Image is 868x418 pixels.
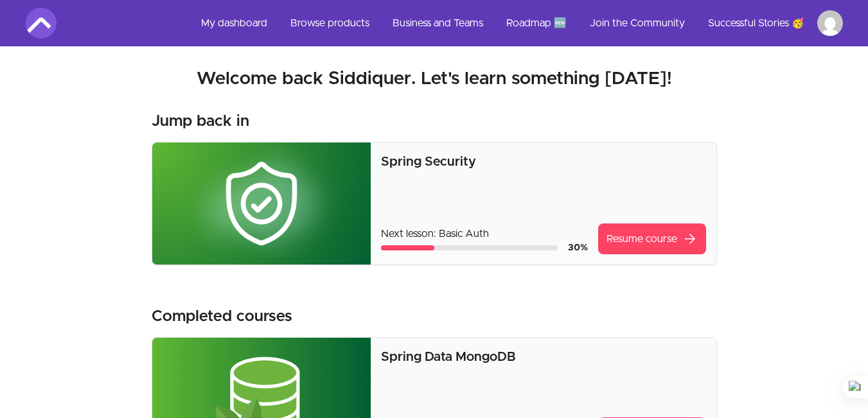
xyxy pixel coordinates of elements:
h2: Welcome back Siddiquer. Let's learn something [DATE]! [26,67,843,91]
h3: Completed courses [152,306,292,327]
a: Roadmap 🆕 [496,8,577,39]
a: My dashboard [191,8,278,39]
div: Course progress [381,245,557,250]
p: Next lesson: Basic Auth [381,226,587,241]
a: Join the Community [580,8,695,39]
img: Amigoscode logo [26,8,57,39]
a: Browse products [280,8,380,39]
span: 30 % [568,243,588,252]
img: Product image for Spring Security [152,143,371,265]
span: arrow_forward [682,231,698,247]
h3: Jump back in [152,111,249,132]
p: Spring Security [381,153,705,171]
a: Business and Teams [382,8,493,39]
a: Successful Stories 🥳 [698,8,815,39]
p: Spring Data MongoDB [381,348,705,366]
img: Profile image for Siddiquer Rahman [817,10,843,36]
a: Resume coursearrow_forward [598,223,706,254]
nav: Main [191,8,843,39]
